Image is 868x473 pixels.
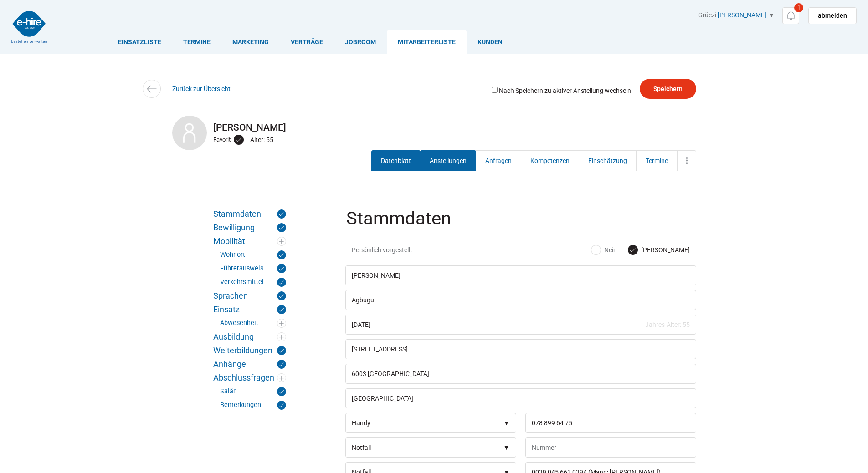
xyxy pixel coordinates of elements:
[521,150,579,171] a: Kompetenzen
[718,11,766,19] a: [PERSON_NAME]
[345,388,696,408] input: Land
[145,82,158,96] img: icon-arrow-left.svg
[345,209,698,239] legend: Stammdaten
[213,237,286,246] a: Mobilität
[640,79,696,99] input: Speichern
[172,122,696,133] h2: [PERSON_NAME]
[345,364,696,384] input: PLZ/Ort
[525,413,696,433] input: Nummer
[636,150,678,171] a: Termine
[213,305,286,314] a: Einsatz
[345,339,696,359] input: Strasse / CO. Adresse
[476,150,521,171] a: Anfragen
[420,150,476,171] a: Anstellungen
[794,3,803,12] span: 1
[782,7,799,24] a: 1
[352,245,463,254] span: Persönlich vorgestellt
[345,315,696,335] input: Geburtsdatum
[213,373,286,382] a: Abschlussfragen
[213,346,286,355] a: Weiterbildungen
[579,150,637,171] a: Einschätzung
[220,264,286,273] a: Führerausweis
[220,278,286,287] a: Verkehrsmittel
[387,30,467,54] a: Mitarbeiterliste
[221,30,280,54] a: Marketing
[213,209,286,219] a: Stammdaten
[345,265,696,285] input: Vorname
[525,437,696,458] input: Nummer
[492,87,498,93] input: Nach Speichern zu aktiver Anstellung wechseln
[490,86,631,94] label: Nach Speichern zu aktiver Anstellung wechseln
[591,245,617,254] label: Nein
[220,250,286,259] a: Wohnort
[334,30,387,54] a: Jobroom
[213,332,286,341] a: Ausbildung
[808,7,857,24] a: abmelden
[345,290,696,310] input: Nachname
[220,319,286,328] a: Abwesenheit
[172,30,221,54] a: Termine
[467,30,514,54] a: Kunden
[371,150,421,171] a: Datenblatt
[785,10,796,21] img: icon-notification.svg
[107,30,172,54] a: Einsatzliste
[628,245,690,254] label: [PERSON_NAME]
[213,360,286,369] a: Anhänge
[172,85,231,92] a: Zurück zur Übersicht
[213,223,286,232] a: Bewilligung
[213,291,286,300] a: Sprachen
[250,134,276,146] div: Alter: 55
[220,401,286,410] a: Bemerkungen
[220,387,286,396] a: Salär
[698,11,857,24] div: Grüezi
[11,11,47,43] img: logo2.png
[280,30,334,54] a: Verträge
